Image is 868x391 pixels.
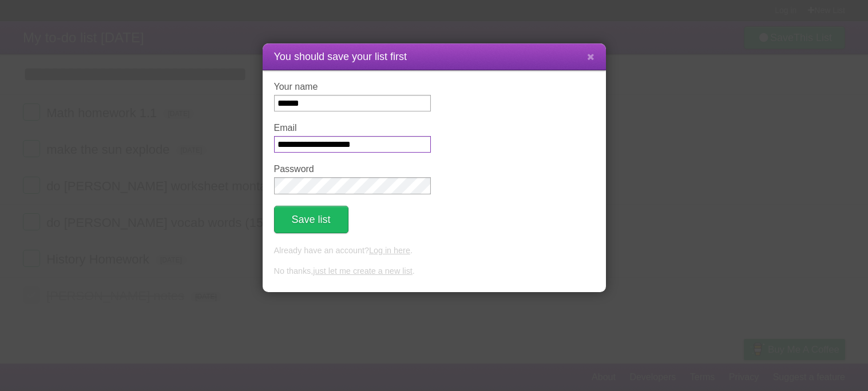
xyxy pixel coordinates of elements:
[274,245,594,257] p: Already have an account? .
[274,49,594,65] h1: You should save your list first
[274,164,431,174] label: Password
[274,206,348,233] button: Save list
[274,123,431,133] label: Email
[369,246,410,255] a: Log in here
[274,265,594,278] p: No thanks, .
[274,82,431,92] label: Your name
[313,266,413,276] a: just let me create a new list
